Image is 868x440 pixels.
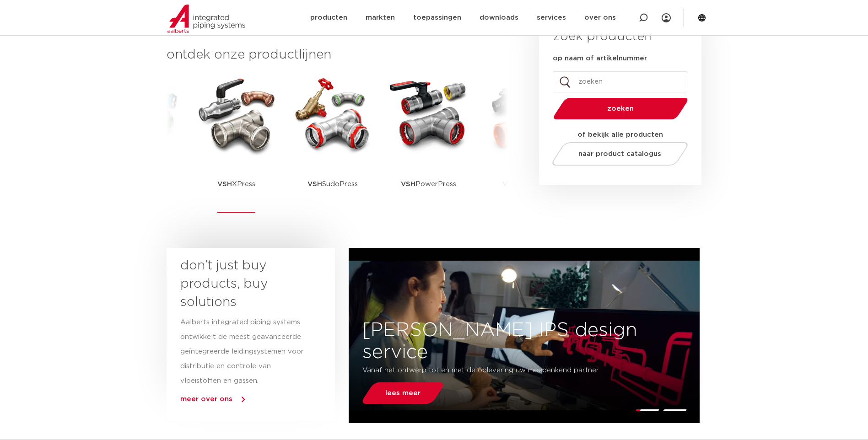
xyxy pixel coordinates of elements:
[167,46,508,64] h3: ontdek onze productlijnen
[577,131,663,138] strong: of bekijk alle producten
[195,73,278,213] a: VSHXPress
[578,150,661,157] span: naar product catalogus
[307,156,358,213] p: SudoPress
[484,73,566,213] a: VSHShurjoint
[502,156,547,213] p: Shurjoint
[385,390,421,397] span: lees meer
[401,181,415,188] strong: VSH
[349,319,700,363] h3: [PERSON_NAME] IPS design service
[502,181,517,188] strong: VSH
[635,409,659,411] li: Page dot 1
[577,105,664,112] span: zoeken
[550,142,690,166] a: naar product catalogus
[217,156,255,213] p: XPress
[180,396,232,402] a: meer over ons
[401,156,456,213] p: PowerPress
[553,54,647,63] label: op naam of artikelnummer
[663,409,687,411] li: Page dot 2
[217,181,232,188] strong: VSH
[360,382,446,404] a: lees meer
[388,73,470,213] a: VSHPowerPress
[553,71,687,92] input: zoeken
[180,315,305,388] p: Aalberts integrated piping systems ontwikkelt de meest geavanceerde geïntegreerde leidingsystemen...
[362,363,631,378] p: Vanaf het ontwerp tot en met de oplevering uw meedenkend partner
[180,257,305,311] h3: don’t just buy products, buy solutions
[291,73,374,213] a: VSHSudoPress
[553,27,652,46] h3: zoek producten
[550,97,691,120] button: zoeken
[307,181,322,188] strong: VSH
